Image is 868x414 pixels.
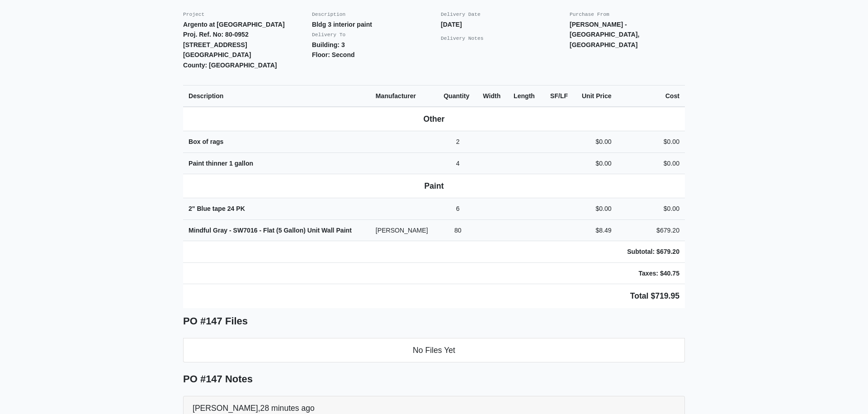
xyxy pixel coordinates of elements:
[189,160,253,167] strong: Paint thinner 1 gallon
[573,198,617,220] td: $0.00
[312,12,345,17] small: Description
[617,152,685,174] td: $0.00
[312,21,372,28] strong: Bldg 3 interior paint
[183,315,685,327] h5: PO #147 Files
[312,51,355,58] strong: Floor: Second
[183,373,685,385] h5: PO #147 Notes
[441,12,481,17] small: Delivery Date
[183,31,249,38] strong: Proj. Ref. No: 80-0952
[189,138,223,145] strong: Box of rags
[183,21,285,28] strong: Argento at [GEOGRAPHIC_DATA]
[542,85,573,107] th: SF/LF
[260,404,315,413] span: 28 minutes ago
[617,262,685,284] td: Taxes: $40.75
[183,41,247,48] strong: [STREET_ADDRESS]
[312,41,345,48] strong: Building: 3
[438,198,477,220] td: 6
[370,219,438,241] td: [PERSON_NAME]
[438,131,477,153] td: 2
[617,241,685,263] td: Subtotal: $679.20
[312,32,345,38] small: Delivery To
[183,62,277,69] strong: County: [GEOGRAPHIC_DATA]
[617,85,685,107] th: Cost
[183,12,204,17] small: Project
[573,85,617,107] th: Unit Price
[573,219,617,241] td: $8.49
[183,51,251,58] strong: [GEOGRAPHIC_DATA]
[573,131,617,153] td: $0.00
[370,85,438,107] th: Manufacturer
[477,85,508,107] th: Width
[441,36,484,41] small: Delivery Notes
[183,338,685,362] li: No Files Yet
[573,152,617,174] td: $0.00
[617,131,685,153] td: $0.00
[424,114,445,124] b: Other
[617,219,685,241] td: $679.20
[570,19,685,50] p: [PERSON_NAME] - [GEOGRAPHIC_DATA], [GEOGRAPHIC_DATA]
[438,219,477,241] td: 80
[508,85,542,107] th: Length
[189,227,352,234] strong: Mindful Gray - SW7016 - Flat (5 Gallon) Unit Wall Paint
[570,12,609,17] small: Purchase From
[441,21,462,28] strong: [DATE]
[183,284,685,308] td: Total $719.95
[438,152,477,174] td: 4
[617,198,685,220] td: $0.00
[438,85,477,107] th: Quantity
[183,85,370,107] th: Description
[424,181,443,190] b: Paint
[189,205,245,212] strong: 2" Blue tape 24 PK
